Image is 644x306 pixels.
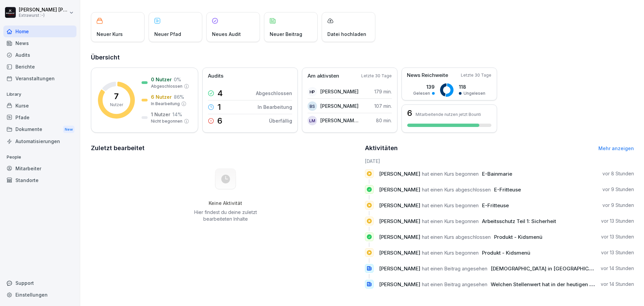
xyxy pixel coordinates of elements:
span: hat einen Kurs abgeschlossen [422,234,491,240]
a: Audits [3,49,76,61]
p: Neuer Kurs [97,31,123,38]
p: Nicht begonnen [151,118,182,124]
p: 14 % [172,111,182,118]
p: Datei hochladen [327,31,366,38]
p: Neues Audit [212,31,241,38]
p: 86 % [174,93,184,100]
p: 107 min. [374,102,392,110]
p: Überfällig [269,117,292,124]
p: vor 8 Stunden [602,170,634,177]
p: In Bearbeitung [258,103,292,111]
div: LM [308,116,317,125]
a: DokumenteNew [3,123,76,136]
div: HP [308,87,317,96]
p: News Reichweite [407,72,448,79]
p: Gelesen [413,90,430,96]
p: Abgeschlossen [151,83,182,89]
p: 7 [114,92,119,100]
div: Dokumente [3,123,76,136]
p: Mitarbeitende nutzen jetzt Bounti [416,112,481,117]
a: Home [3,26,76,37]
p: Hier findest du deine zuletzt bearbeiteten Inhalte [192,209,259,222]
span: [PERSON_NAME] [379,234,420,240]
p: [PERSON_NAME] [320,102,359,110]
a: Veranstaltungen [3,73,76,84]
a: Automatisierungen [3,135,76,147]
span: E-Fritteuse [494,186,521,193]
span: hat einen Kurs begonnen [422,202,479,209]
p: 1 [217,103,221,111]
span: [PERSON_NAME] [379,171,420,177]
span: Produkt - Kidsmenü [494,234,542,240]
p: Library [3,89,76,100]
span: Produkt - Kidsmenü [482,250,530,256]
span: [PERSON_NAME] [379,202,420,209]
span: [PERSON_NAME] [379,250,420,256]
p: Abgeschlossen [256,90,292,97]
p: Am aktivsten [308,72,339,80]
h5: Keine Aktivität [192,200,259,206]
p: Neuer Pfad [154,31,181,38]
span: hat einen Kurs begonnen [422,171,479,177]
p: 80 min. [376,117,392,124]
p: Neuer Beitrag [270,31,302,38]
p: 0 % [174,76,181,83]
span: hat einen Beitrag angesehen [422,265,487,272]
p: 179 min. [374,88,392,95]
p: People [3,152,76,163]
p: 1 Nutzer [151,111,170,118]
span: [PERSON_NAME] [379,218,420,224]
span: E-Fritteuse [482,202,509,209]
p: Nutzer [110,102,123,108]
p: 6 [217,117,222,125]
a: Kurse [3,100,76,112]
span: hat einen Kurs begonnen [422,250,479,256]
p: Audits [208,72,223,80]
a: Einstellungen [3,289,76,301]
span: [PERSON_NAME] [379,186,420,193]
p: Ungelesen [464,90,485,96]
h2: Übersicht [91,53,634,62]
h3: 6 [407,109,412,117]
span: hat einen Kurs abgeschlossen [422,186,491,193]
div: New [63,126,74,133]
a: News [3,37,76,49]
p: 118 [459,83,485,90]
span: Arbeitsschutz Teil 1: Sicherheit [482,218,556,224]
span: [PERSON_NAME] [379,265,420,272]
a: Berichte [3,61,76,73]
span: E-Bainmarie [482,171,512,177]
p: Letzte 30 Tage [361,73,392,79]
a: Pfade [3,112,76,123]
p: vor 14 Stunden [601,265,634,272]
p: 139 [413,83,435,90]
p: 0 Nutzer [151,76,172,83]
a: Mitarbeiter [3,163,76,174]
a: Mehr anzeigen [598,145,634,151]
p: vor 13 Stunden [601,218,634,224]
p: vor 9 Stunden [602,202,634,209]
p: 6 Nutzer [151,93,172,100]
p: 4 [217,89,223,97]
p: vor 14 Stunden [601,281,634,288]
h6: [DATE] [365,158,634,165]
p: Letzte 30 Tage [461,72,491,78]
p: vor 13 Stunden [601,249,634,256]
a: Standorte [3,174,76,186]
p: vor 9 Stunden [602,186,634,193]
p: In Bearbeitung [151,101,180,107]
h2: Aktivitäten [365,143,398,153]
div: BS [308,101,317,111]
p: [PERSON_NAME] [PERSON_NAME] [19,7,68,13]
span: [PERSON_NAME] [379,281,420,288]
